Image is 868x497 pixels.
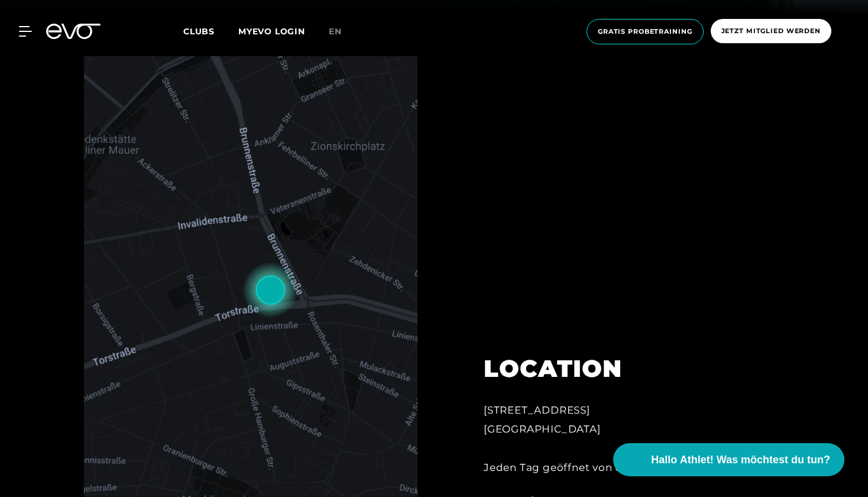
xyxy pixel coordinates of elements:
[721,26,821,36] span: Jetzt Mitglied werden
[484,354,744,383] h2: LOCATION
[183,25,238,37] a: Clubs
[583,19,707,44] a: Gratis Probetraining
[598,27,692,37] span: Gratis Probetraining
[651,452,830,468] span: Hallo Athlet! Was möchtest du tun?
[183,26,215,37] span: Clubs
[329,25,356,38] a: en
[329,26,342,37] span: en
[613,443,844,476] button: Hallo Athlet! Was möchtest du tun?
[484,401,744,477] div: [STREET_ADDRESS] [GEOGRAPHIC_DATA] Jeden Tag geöffnet von 6 bis 23 Uhr
[238,26,305,37] a: MYEVO LOGIN
[707,19,835,44] a: Jetzt Mitglied werden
